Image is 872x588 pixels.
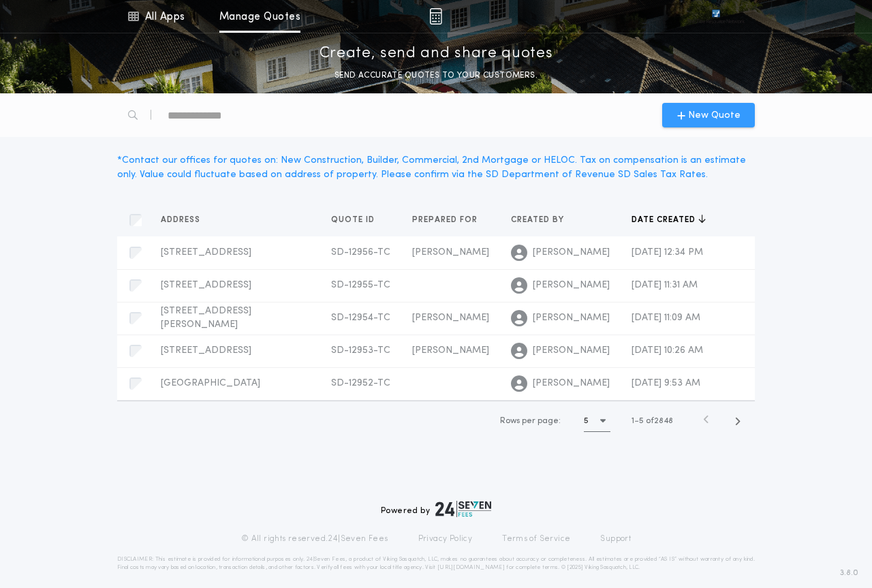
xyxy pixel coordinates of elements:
[412,345,489,356] span: [PERSON_NAME]
[161,247,251,258] span: [STREET_ADDRESS]
[632,417,634,425] span: 1
[161,213,211,227] button: Address
[418,533,473,544] a: Privacy Policy
[632,213,706,227] button: Date created
[161,215,203,226] span: Address
[412,247,489,258] span: [PERSON_NAME]
[632,215,698,226] span: Date created
[632,345,703,356] span: [DATE] 10:26 AM
[117,153,755,182] div: * Contact our offices for quotes on: New Construction, Builder, Commercial, 2nd Mortgage or HELOC...
[687,10,745,23] img: vs-icon
[320,43,553,65] p: Create, send and share quotes
[381,501,491,517] div: Powered by
[161,306,251,330] span: [STREET_ADDRESS][PERSON_NAME]
[161,378,260,388] span: [GEOGRAPHIC_DATA]
[511,215,567,226] span: Created by
[331,213,385,227] button: Quote ID
[533,377,610,390] span: [PERSON_NAME]
[117,555,755,572] p: DISCLAIMER: This estimate is provided for informational purposes only. 24|Seven Fees, a product o...
[632,378,700,388] span: [DATE] 9:53 AM
[646,415,673,427] span: of 2848
[584,414,589,428] h1: 5
[161,345,251,356] span: [STREET_ADDRESS]
[662,103,755,127] button: New Quote
[502,533,570,544] a: Terms of Service
[429,8,442,25] img: img
[412,215,480,226] span: Prepared for
[331,215,377,226] span: Quote ID
[435,501,491,517] img: logo
[412,313,489,323] span: [PERSON_NAME]
[511,213,574,227] button: Created by
[632,280,698,290] span: [DATE] 11:31 AM
[241,533,388,544] p: © All rights reserved. 24|Seven Fees
[533,246,610,260] span: [PERSON_NAME]
[584,410,610,432] button: 5
[840,567,858,579] span: 3.8.0
[161,280,251,290] span: [STREET_ADDRESS]
[533,344,610,358] span: [PERSON_NAME]
[331,247,390,258] span: SD-12956-TC
[500,417,561,425] span: Rows per page:
[688,108,741,123] span: New Quote
[331,345,390,356] span: SD-12953-TC
[331,280,390,290] span: SD-12955-TC
[334,69,538,82] p: SEND ACCURATE QUOTES TO YOUR CUSTOMERS.
[533,279,610,292] span: [PERSON_NAME]
[632,247,703,258] span: [DATE] 12:34 PM
[639,417,644,425] span: 5
[437,565,505,570] a: [URL][DOMAIN_NAME]
[331,313,390,323] span: SD-12954-TC
[600,533,631,544] a: Support
[331,378,390,388] span: SD-12952-TC
[632,313,700,323] span: [DATE] 11:09 AM
[533,311,610,325] span: [PERSON_NAME]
